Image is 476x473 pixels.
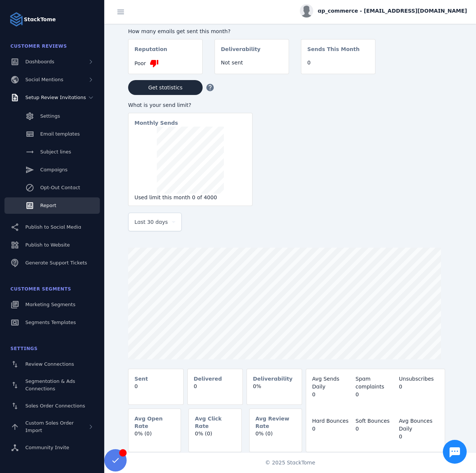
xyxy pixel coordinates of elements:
div: 0 [399,433,439,441]
span: Settings [10,346,38,351]
mat-card-subtitle: Avg Click Rate [195,415,235,430]
mat-card-content: 0 [301,59,375,73]
span: Settings [40,113,60,119]
mat-card-subtitle: Reputation [134,45,167,59]
a: Publish to Social Media [4,219,100,235]
a: Subject lines [4,144,100,160]
mat-icon: thumb_down [150,59,159,68]
span: Subject lines [40,149,71,155]
span: Dashboards [25,59,54,64]
div: 0 [312,391,352,399]
mat-card-content: 0% (0) [250,430,302,444]
a: Report [4,197,100,214]
div: Avg Bounces Daily [399,417,439,433]
a: Settings [4,108,100,124]
span: Report [40,203,56,208]
div: 0 [356,425,396,433]
span: Community Invite [25,445,69,450]
a: Review Connections [4,356,100,372]
div: 0 [399,383,439,391]
span: Social Mentions [25,77,63,82]
mat-card-subtitle: Sent [134,375,148,382]
mat-card-subtitle: Monthly Sends [134,119,178,127]
span: Customer Reviews [10,44,67,49]
span: Review Connections [25,361,74,367]
mat-card-content: 0% [247,382,302,396]
span: Publish to Website [25,242,70,248]
span: Poor [134,60,146,67]
span: Email templates [40,131,80,137]
a: Generate Support Tickets [4,255,100,271]
mat-card-subtitle: Sends This Month [307,45,359,59]
a: Email templates [4,126,100,142]
div: 0 [356,391,396,399]
mat-card-content: 0 [128,382,183,396]
a: Segments Templates [4,314,100,331]
span: Sales Order Connections [25,403,85,409]
span: Opt-Out Contact [40,185,80,190]
span: Segments Templates [25,320,76,325]
mat-card-subtitle: Avg Open Rate [134,415,175,430]
a: Campaigns [4,162,100,178]
span: © 2025 StackTome [265,459,315,467]
span: Marketing Segments [25,302,75,307]
div: How many emails get sent this month? [128,28,375,35]
div: Used limit this month 0 of 4000 [134,194,246,201]
span: Generate Support Tickets [25,260,87,266]
span: Campaigns [40,167,67,172]
span: Publish to Social Media [25,224,81,230]
a: Publish to Website [4,237,100,253]
div: What is your send limit? [128,101,253,109]
div: Hard Bounces [312,417,352,425]
img: profile.jpg [300,4,313,18]
mat-card-content: 0 [188,382,242,396]
div: Spam complaints [356,375,396,391]
div: Not sent [221,59,283,67]
span: Get statistics [148,85,183,90]
button: ap_commerce - [EMAIL_ADDRESS][DOMAIN_NAME] [300,4,467,18]
a: Segmentation & Ads Connections [4,374,100,396]
a: Opt-Out Contact [4,180,100,196]
img: Logo image [9,12,24,27]
span: ap_commerce - [EMAIL_ADDRESS][DOMAIN_NAME] [318,7,467,15]
span: Customer Segments [10,286,71,292]
span: Last 30 days [134,218,168,226]
div: Avg Sends Daily [312,375,352,391]
mat-card-subtitle: Deliverability [253,375,293,382]
span: Setup Review Invitations [25,95,86,100]
a: Sales Order Connections [4,398,100,414]
mat-card-content: 0% (0) [189,430,241,444]
a: Marketing Segments [4,296,100,313]
div: Soft Bounces [356,417,396,425]
mat-card-subtitle: Delivered [194,375,222,382]
button: Get statistics [128,80,203,95]
span: Segmentation & Ads Connections [25,378,75,391]
div: Unsubscribes [399,375,439,383]
div: 0 [312,425,352,433]
mat-card-content: 0% (0) [128,430,181,444]
a: Community Invite [4,439,100,456]
mat-card-subtitle: Deliverability [221,45,261,59]
mat-card-subtitle: Avg Review Rate [256,415,296,430]
strong: StackTome [24,16,56,23]
span: Custom Sales Order Import [25,420,74,433]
